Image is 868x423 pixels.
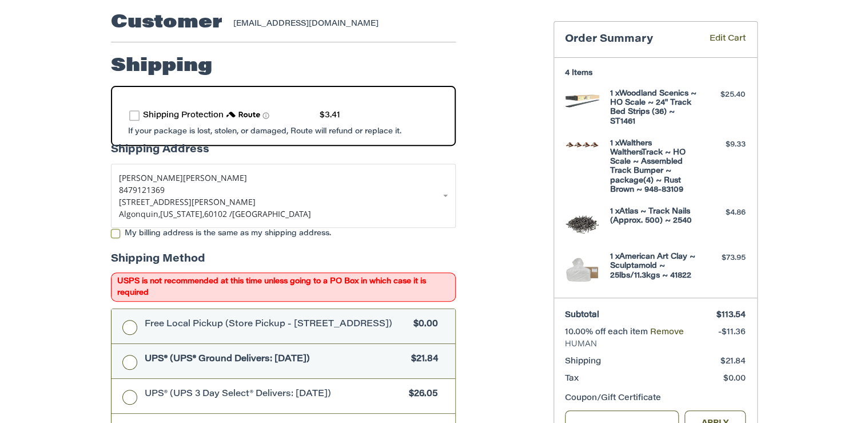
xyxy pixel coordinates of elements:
[718,329,746,337] span: -$11.36
[565,375,579,383] span: Tax
[408,318,439,331] span: $0.00
[145,388,404,401] span: UPS® (UPS 3 Day Select® Delivers: [DATE])
[404,388,439,401] span: $26.05
[111,252,205,273] legend: Shipping Method
[565,311,599,319] span: Subtotal
[119,196,256,207] span: [STREET_ADDRESS][PERSON_NAME]
[111,229,456,238] label: My billing address is the same as my shipping address.
[128,128,401,135] span: If your package is lost, stolen, or damaged, Route will refund or replace it.
[610,207,698,226] h4: 1 x Atlas ~ Track Nails (Approx. 500) ~ 2540
[119,184,165,195] span: 8479121369
[693,33,746,46] a: Edit Cart
[119,172,183,183] span: [PERSON_NAME]
[111,11,222,34] h2: Customer
[610,89,698,126] h4: 1 x Woodland Scenics ~ HO Scale ~ 24" Track Bed Strips (36) ~ ST1461
[700,252,746,264] div: $73.95
[232,208,311,219] span: [GEOGRAPHIC_DATA]
[723,375,746,383] span: $0.00
[565,393,746,405] div: Coupon/Gift Certificate
[565,339,746,350] span: HUMAN
[565,33,693,46] h3: Order Summary
[320,110,340,122] div: $3.41
[119,208,160,219] span: Algonquin,
[183,172,247,183] span: [PERSON_NAME]
[720,358,746,366] span: $21.84
[700,139,746,151] div: $9.33
[716,311,746,319] span: $113.54
[111,272,456,302] span: USPS is not recommended at this time unless going to a PO Box in which case it is required
[650,329,684,337] a: Remove
[111,55,212,78] h2: Shipping
[143,112,224,120] span: Shipping Protection
[610,139,698,195] h4: 1 x Walthers WalthersTrack ~ HO Scale ~ Assembled Track Bumper ~ package(4) ~ Rust Brown ~ 948-83109
[204,208,232,219] span: 60102 /
[145,318,408,331] span: Free Local Pickup (Store Pickup - [STREET_ADDRESS])
[565,69,746,78] h3: 4 Items
[129,104,437,128] div: route shipping protection selector element
[111,164,456,228] a: Enter or select a different address
[406,353,439,366] span: $21.84
[262,112,269,119] span: Learn more
[700,89,746,101] div: $25.40
[565,329,650,337] span: 10.00% off each item
[145,353,406,366] span: UPS® (UPS® Ground Delivers: [DATE])
[233,18,444,30] div: [EMAIL_ADDRESS][DOMAIN_NAME]
[565,358,601,366] span: Shipping
[610,252,698,280] h4: 1 x American Art Clay ~ Sculptamold ~ 25lbs/11.3kgs ~ 41822
[111,143,209,164] legend: Shipping Address
[160,208,204,219] span: [US_STATE],
[700,207,746,219] div: $4.86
